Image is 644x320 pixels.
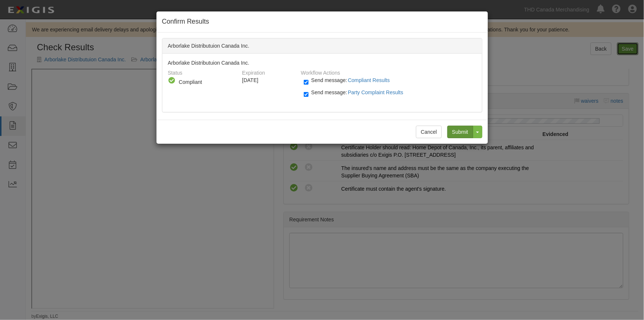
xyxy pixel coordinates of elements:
[162,54,482,112] div: Arborlake Distributuion Canada Inc.
[311,89,406,95] span: Send message:
[347,75,393,85] button: Send message:
[348,77,390,83] span: Compliant Results
[416,126,442,138] button: Cancel
[168,67,183,76] label: Status
[311,77,393,83] span: Send message:
[162,17,482,27] h4: Confirm Results
[162,38,482,54] div: Arborlake Distributuion Canada Inc.
[304,78,309,86] input: Send message:Compliant Results
[179,78,234,86] div: Compliant
[347,88,406,97] button: Send message:
[301,67,340,76] label: Workflow Actions
[168,76,176,85] i: Compliant
[447,126,473,138] input: Submit
[242,67,265,76] label: Expiration
[304,90,309,99] input: Send message:Party Complaint Results
[348,89,403,95] span: Party Complaint Results
[242,76,295,84] div: [DATE]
